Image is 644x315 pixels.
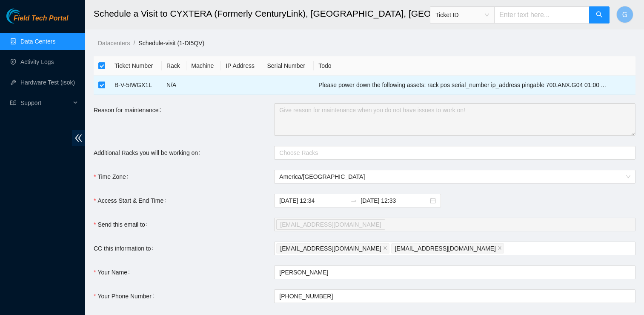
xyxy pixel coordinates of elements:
input: Your Phone Number [274,289,635,303]
th: Machine [186,56,221,76]
a: Schedule-visit (1-DI5QV) [138,40,204,47]
span: close [498,246,502,251]
th: Ticket Number [110,56,162,76]
th: Rack [162,56,186,76]
span: Field Tech Portal [14,15,68,23]
button: search [589,6,610,23]
span: Support [20,94,71,111]
span: close [383,246,387,251]
a: Datacenters [98,40,130,47]
td: Please power down the following assets: rack pos serial_number ip_address pingable 700.ANX.G04 01... [314,76,635,95]
span: jlopez@akamai.com [276,219,385,230]
span: read [10,100,16,106]
label: Reason for maintenance [94,103,164,117]
span: Ticket ID [435,9,489,21]
label: Your Name [94,265,133,279]
input: CC this information to [506,243,507,254]
img: Akamai Technologies [6,9,43,23]
span: search [596,11,603,19]
td: B-V-5IWGX1L [110,76,162,95]
label: CC this information to [94,242,157,255]
label: Additional Racks you will be working on [94,146,204,160]
span: America/Chicago [279,170,630,183]
textarea: Reason for maintenance [274,103,635,136]
span: G [622,9,627,20]
input: Your Name [274,265,635,279]
span: nie-ord@akamai.com [391,243,504,254]
input: Send this email to [387,219,389,230]
span: [EMAIL_ADDRESS][DOMAIN_NAME] [395,244,496,253]
span: / [133,40,135,47]
button: G [616,6,633,23]
th: IP Address [221,56,262,76]
span: [EMAIL_ADDRESS][DOMAIN_NAME] [280,220,381,229]
a: Data Centers [20,38,55,45]
th: Todo [314,56,635,76]
a: Activity Logs [20,58,54,65]
label: Access Start & End Time [94,194,169,207]
label: Time Zone [94,170,132,184]
input: Enter text here... [494,6,590,23]
span: [EMAIL_ADDRESS][DOMAIN_NAME] [280,244,381,253]
input: Access Start & End Time [279,196,347,205]
td: N/A [162,76,186,95]
a: Hardware Test (isok) [20,79,75,86]
label: Send this email to [94,218,151,231]
label: Your Phone Number [94,289,157,303]
input: End date [361,196,428,205]
a: Akamai TechnologiesField Tech Portal [6,15,68,26]
span: swap-right [350,197,357,204]
span: garrettwfitzgerald12@gmail.com [276,243,389,254]
th: Serial Number [262,56,314,76]
span: double-left [72,130,85,146]
span: to [350,197,357,204]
